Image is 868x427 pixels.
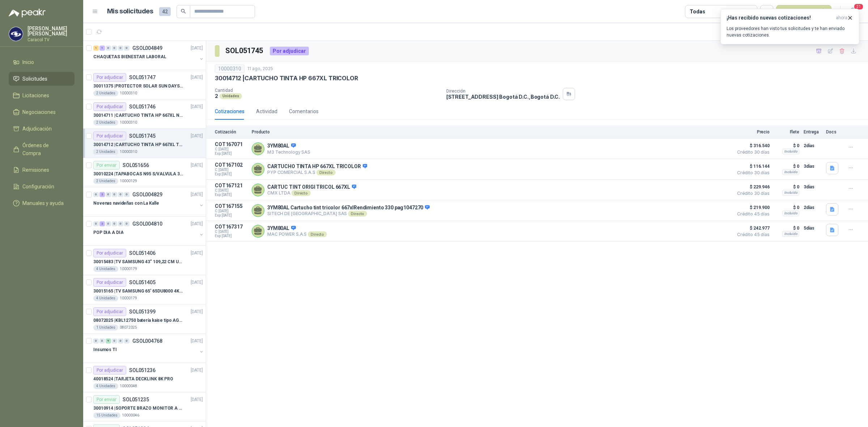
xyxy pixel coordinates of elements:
[225,45,264,56] h3: SOL051745
[27,38,75,42] p: Caracol TV
[252,129,729,134] p: Producto
[181,9,186,14] span: search
[124,46,129,51] div: 0
[191,133,203,140] p: [DATE]
[191,396,203,403] p: [DATE]
[446,94,560,100] p: [STREET_ADDRESS] Bogotá D.C. , Bogotá D.C.
[727,25,853,38] p: Los proveedores han visto tus solicitudes y te han enviado nuevas cotizaciones.
[27,26,75,36] p: [PERSON_NAME] [PERSON_NAME]
[774,224,799,232] p: $ 0
[804,203,822,212] p: 2 días
[804,162,822,171] p: 3 días
[733,129,770,134] p: Precio
[215,107,244,115] div: Cotizaciones
[215,162,247,168] p: COT167102
[215,203,247,209] p: COT167155
[267,143,310,149] p: 3YM80AL
[9,196,75,210] a: Manuales y ayuda
[112,46,117,51] div: 0
[106,46,111,51] div: 0
[270,47,309,55] div: Por adjudicar
[215,129,247,134] p: Cotización
[733,141,770,150] span: $ 316.540
[118,221,123,226] div: 0
[124,338,129,343] div: 0
[22,141,68,157] span: Órdenes de Compra
[22,108,56,116] span: Negociaciones
[267,231,327,237] p: MAC POWER S.A.S
[215,230,247,234] span: C: [DATE]
[191,191,203,198] p: [DATE]
[22,199,64,207] span: Manuales y ayuda
[120,149,137,155] p: 10000310
[93,221,99,226] div: 0
[93,249,126,257] div: Por adjudicar
[215,141,247,147] p: COT167071
[112,221,117,226] div: 0
[9,72,75,86] a: Solicitudes
[120,120,137,125] p: 10000310
[782,149,799,154] div: Incluido
[112,192,117,197] div: 0
[267,170,367,175] p: PYP COMERCIAL S.A.S
[93,307,126,316] div: Por adjudicar
[191,367,203,374] p: [DATE]
[191,162,203,169] p: [DATE]
[215,183,247,188] p: COT167121
[782,231,799,237] div: Incluido
[804,183,822,191] p: 3 días
[774,162,799,171] p: $ 0
[132,192,162,197] p: GSOL004829
[782,210,799,216] div: Incluido
[267,190,356,196] p: CMX LTDA
[129,133,156,138] p: SOL051745
[120,266,137,272] p: 10000179
[733,162,770,171] span: $ 116.144
[93,54,166,60] p: CHAQUETAS BIENESTAR LABORAL
[191,308,203,315] p: [DATE]
[93,338,99,343] div: 0
[22,75,47,83] span: Solicitudes
[132,221,162,226] p: GSOL004810
[22,91,49,99] span: Licitaciones
[774,129,799,134] p: Flete
[124,221,129,226] div: 0
[826,129,841,134] p: Docs
[774,203,799,212] p: $ 0
[93,395,120,404] div: Por enviar
[93,325,118,330] div: 1 Unidades
[215,172,247,176] span: Exp: [DATE]
[93,44,204,67] a: 1 1 0 0 0 0 GSOL004849[DATE] CHAQUETAS BIENESTAR LABORAL
[120,325,137,330] p: 08072025
[846,5,859,18] button: 21
[93,383,118,389] div: 4 Unidades
[215,147,247,151] span: C: [DATE]
[93,132,126,140] div: Por adjudicar
[99,338,105,343] div: 0
[191,338,203,345] p: [DATE]
[733,191,770,196] span: Crédito 30 días
[348,211,367,217] div: Directo
[106,221,111,226] div: 0
[106,192,111,197] div: 0
[106,338,111,343] div: 9
[132,46,162,51] p: GSOL004849
[267,225,327,232] p: 3YM80AL
[93,376,173,383] p: 40018524 | TARJETA DECKLINK 8K PRO
[120,383,137,389] p: 10000048
[93,90,118,96] div: 2 Unidades
[83,70,206,99] a: Por adjudicarSOL051747[DATE] 30011375 |PROTECTOR SOLAR SUN DAYS LOCION FPS 50 CAJA X 24 UN2 Unida...
[247,65,273,72] p: 11 ago, 2025
[93,278,126,287] div: Por adjudicar
[256,107,277,115] div: Actividad
[120,90,137,96] p: 10000310
[733,150,770,154] span: Crédito 30 días
[289,107,319,115] div: Comentarios
[107,6,153,17] h1: Mis solicitudes
[129,368,156,373] p: SOL051236
[267,184,356,191] p: CARTUC TINT ORIGI TRICOL 667XL
[93,141,183,148] p: 30014712 | CARTUCHO TINTA HP 667XL TRICOLOR
[836,15,847,21] span: ahora
[123,163,149,168] p: SOL051656
[22,58,34,66] span: Inicio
